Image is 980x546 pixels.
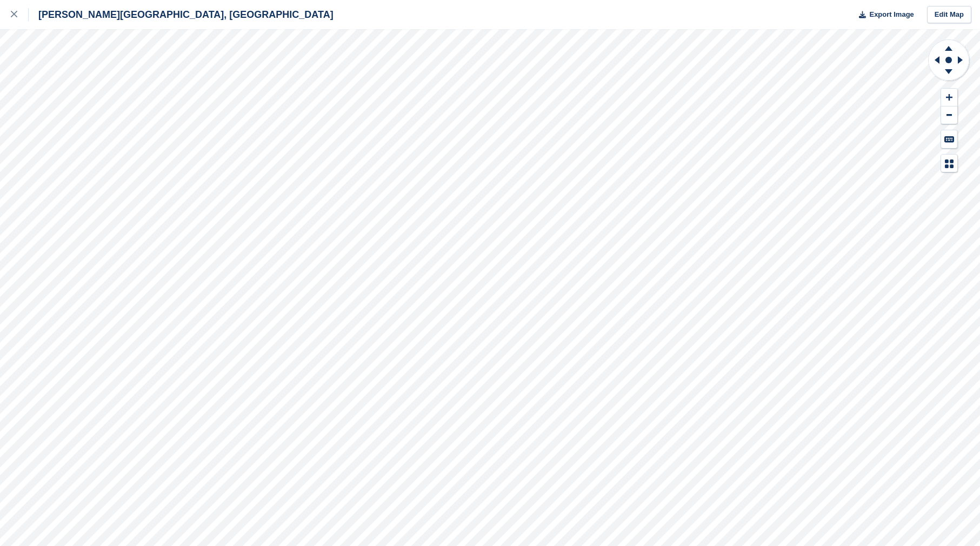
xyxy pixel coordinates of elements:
a: Edit Map [927,6,971,24]
button: Keyboard Shortcuts [941,130,957,148]
button: Zoom Out [941,106,957,124]
button: Zoom In [941,89,957,106]
button: Map Legend [941,155,957,172]
button: Export Image [852,6,914,24]
div: [PERSON_NAME][GEOGRAPHIC_DATA], [GEOGRAPHIC_DATA] [29,8,334,21]
span: Export Image [869,9,914,20]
